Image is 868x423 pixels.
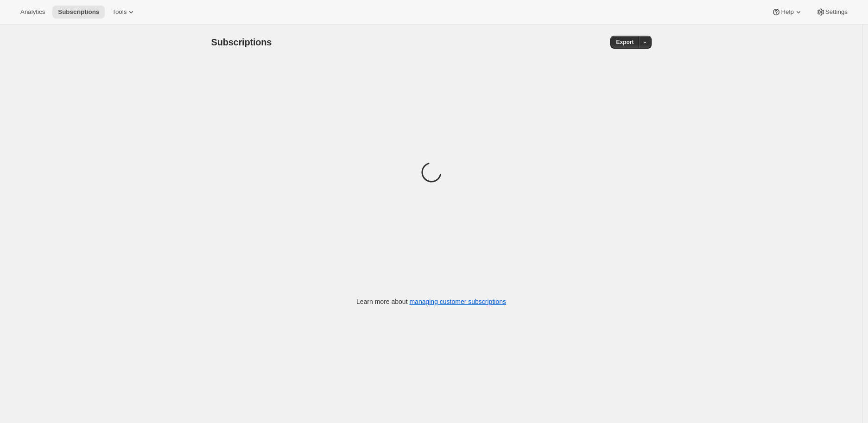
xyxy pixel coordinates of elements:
[811,6,853,19] button: Settings
[15,6,51,19] button: Analytics
[58,8,99,16] span: Subscriptions
[616,38,634,46] span: Export
[766,6,808,19] button: Help
[610,36,639,49] button: Export
[409,298,506,305] a: managing customer subscriptions
[112,8,127,16] span: Tools
[356,297,506,306] p: Learn more about
[52,6,105,19] button: Subscriptions
[211,37,272,47] span: Subscriptions
[107,6,141,19] button: Tools
[825,8,848,16] span: Settings
[781,8,793,16] span: Help
[20,8,45,16] span: Analytics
